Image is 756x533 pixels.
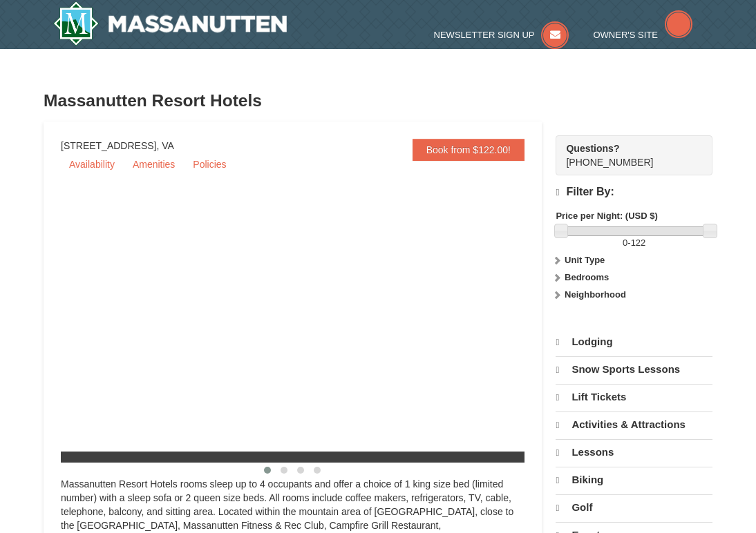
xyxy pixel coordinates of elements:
[556,467,712,493] a: Biking
[53,1,287,46] img: Massanutten Resort Logo
[434,30,569,40] a: Newsletter Sign Up
[413,139,525,161] a: Book from $122.00!
[185,154,234,175] a: Policies
[556,411,712,438] a: Activities & Attractions
[556,211,657,221] strong: Price per Night: (USD $)
[565,289,626,300] strong: Neighborhood
[556,329,712,355] a: Lodging
[623,238,627,248] span: 0
[61,154,123,175] a: Availability
[124,154,183,175] a: Amenities
[556,356,712,382] a: Snow Sports Lessons
[556,186,712,199] h4: Filter By:
[566,142,688,168] span: [PHONE_NUMBER]
[565,255,605,265] strong: Unit Type
[593,30,658,40] span: Owner's Site
[566,143,619,154] strong: Questions?
[556,384,712,410] a: Lift Tickets
[593,30,692,40] a: Owner's Site
[556,439,712,465] a: Lessons
[565,272,609,282] strong: Bedrooms
[44,87,712,115] h3: Massanutten Resort Hotels
[556,236,712,250] label: -
[53,1,287,46] a: Massanutten Resort
[434,30,535,40] span: Newsletter Sign Up
[631,238,646,248] span: 122
[556,494,712,521] a: Golf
